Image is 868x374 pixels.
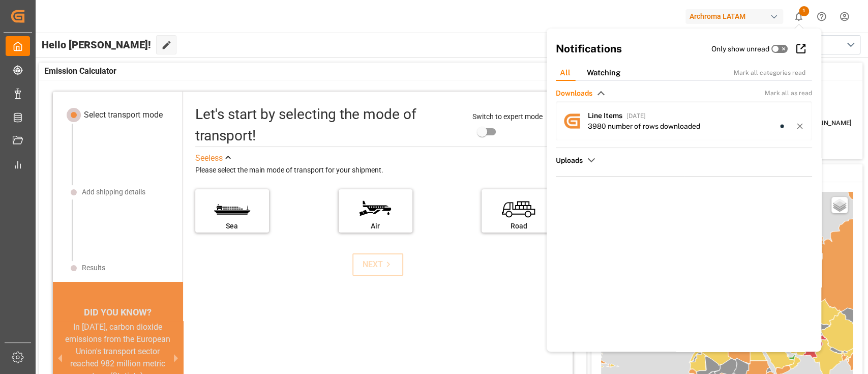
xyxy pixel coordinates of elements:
[195,164,566,177] div: Please select the main mode of transport for your shipment.
[552,65,579,81] div: All
[42,35,151,54] span: Hello [PERSON_NAME]!
[556,88,592,99] span: Downloads
[799,6,809,16] span: 1
[810,5,833,28] button: Help Center
[711,44,769,54] label: Only show unread
[579,65,628,81] div: Watching
[44,65,116,77] span: Emission Calculator
[588,111,622,120] span: Line Items
[588,121,700,132] div: 3980 number of rows downloaded
[472,112,543,121] span: Switch to expert mode
[765,89,812,98] span: Mark all as read
[53,303,183,321] div: DID YOU KNOW?
[363,258,394,271] div: NEXT
[82,187,145,197] div: Add shipping details
[556,41,711,57] h2: Notifications
[556,101,812,140] a: avatarLine Items[DATE]3980 number of rows downloaded
[195,152,223,164] div: See less
[831,197,848,213] a: Layers
[685,9,783,24] div: Archroma LATAM
[84,109,163,121] div: Select transport mode
[626,112,646,120] span: [DATE]
[556,105,588,137] img: avatar
[200,221,264,232] div: Sea
[685,7,787,26] button: Archroma LATAM
[352,253,403,276] button: NEXT
[195,104,462,147] div: Let's start by selecting the mode of transport!
[344,221,407,232] div: Air
[556,155,583,166] span: Uploads
[734,68,816,77] div: Mark all categories read
[787,5,810,28] button: show 1 new notifications
[82,263,105,273] div: Results
[487,221,550,232] div: Road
